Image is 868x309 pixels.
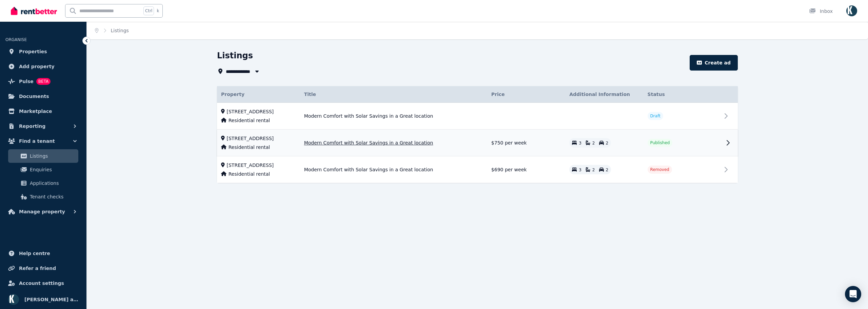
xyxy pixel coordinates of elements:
div: Open Intercom Messenger [845,286,861,302]
span: Modern Comfort with Solar Savings in a Great location [304,166,433,173]
a: Marketplace [5,104,81,118]
nav: Breadcrumb [87,22,137,39]
span: [PERSON_NAME] as trustee for The Ferdowsian Trust [24,295,78,304]
span: Modern Comfort with Solar Savings in a Great location [304,113,433,119]
span: 2 [606,141,609,146]
span: Listings [30,152,76,160]
span: [STREET_ADDRESS] [227,162,274,169]
th: Price [487,86,565,103]
span: [STREET_ADDRESS] [227,108,274,115]
span: [STREET_ADDRESS] [227,135,274,142]
a: Applications [8,176,78,190]
th: Additional Information [565,86,643,103]
td: $750 per week [487,130,565,156]
span: Documents [19,92,49,100]
span: Applications [30,179,76,187]
a: PulseBETA [5,75,81,88]
button: Manage property [5,205,81,218]
img: Omid Ferdowsian as trustee for The Ferdowsian Trust [846,5,857,16]
span: Residential rental [229,171,270,177]
th: Property [217,86,300,103]
span: Reporting [19,122,45,130]
span: BETA [36,78,51,85]
span: Draft [650,113,660,119]
a: Enquiries [8,163,78,176]
img: RentBetter [11,6,57,16]
span: Properties [19,47,47,56]
span: Help centre [19,249,50,257]
a: Properties [5,45,81,58]
div: Inbox [809,8,833,15]
span: Refer a friend [19,264,56,272]
tr: [STREET_ADDRESS]Residential rentalModern Comfort with Solar Savings in a Great locationDraft [217,103,738,130]
button: Create ad [690,55,738,71]
span: Pulse [19,77,34,85]
span: Account settings [19,279,64,287]
th: Status [644,86,722,103]
span: 2 [592,141,595,146]
span: 3 [579,168,581,172]
a: Documents [5,90,81,103]
span: Modern Comfort with Solar Savings in a Great location [304,139,433,146]
span: Ctrl [143,6,154,15]
tr: [STREET_ADDRESS]Residential rentalModern Comfort with Solar Savings in a Great location$750 per w... [217,130,738,156]
a: Help centre [5,247,81,260]
span: Enquiries [30,166,76,174]
span: Title [304,91,316,98]
span: Tenant checks [30,193,76,201]
span: Residential rental [229,144,270,151]
span: Marketplace [19,107,52,115]
span: Manage property [19,208,65,216]
a: Account settings [5,276,81,290]
td: $690 per week [487,156,565,183]
span: Add property [19,62,55,71]
span: ORGANISE [5,37,27,42]
tr: [STREET_ADDRESS]Residential rentalModern Comfort with Solar Savings in a Great location$690 per w... [217,156,738,183]
span: k [157,8,159,14]
a: Listings [8,149,78,163]
span: 2 [592,168,595,172]
span: Residential rental [229,117,270,124]
button: Find a tenant [5,134,81,148]
h1: Listings [217,50,253,61]
a: Refer a friend [5,262,81,275]
span: Published [650,140,670,146]
span: Find a tenant [19,137,55,145]
span: 3 [579,141,581,146]
span: Removed [650,167,669,172]
img: Omid Ferdowsian as trustee for The Ferdowsian Trust [8,294,19,305]
a: Tenant checks [8,190,78,204]
a: Listings [111,28,129,33]
a: Add property [5,60,81,73]
span: 2 [606,168,609,172]
button: Reporting [5,119,81,133]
